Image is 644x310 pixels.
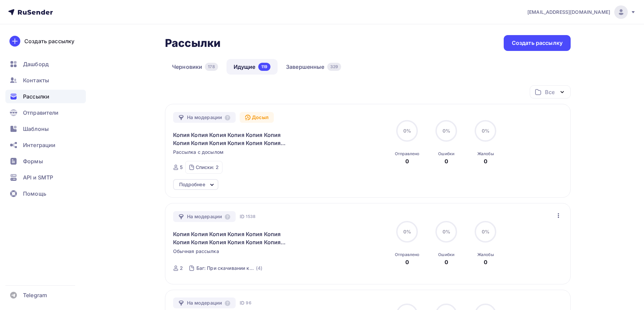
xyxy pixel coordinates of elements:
[196,265,255,272] div: Баг: При скачивании контактов не отображаются дефолтные значения (телефон, имя)
[246,300,251,306] span: 96
[23,92,49,101] span: Рассылки
[226,59,278,75] a: Идущие119
[438,252,454,257] div: Ошибки
[5,57,86,71] a: Дашборд
[23,60,49,68] span: Дашборд
[5,122,86,136] a: Шаблоны
[173,230,289,246] a: Копия Копия Копия Копия Копия Копия Копия Копия Копия Копия Копия Копия Копия Копия Копия 12412
[482,229,490,234] span: 0%
[240,300,244,306] span: ID
[395,252,419,257] div: Отправлено
[279,59,348,75] a: Завершенные329
[23,125,49,133] span: Шаблоны
[5,106,86,119] a: Отправители
[165,36,220,50] h2: Рассылки
[443,128,450,134] span: 0%
[530,85,571,98] button: Все
[23,157,43,165] span: Формы
[527,5,636,19] a: [EMAIL_ADDRESS][DOMAIN_NAME]
[165,59,225,75] a: Черновики178
[240,213,244,220] span: ID
[405,258,409,266] div: 0
[23,109,59,117] span: Отправители
[173,112,236,123] div: На модерации
[23,190,46,198] span: Помощь
[512,39,563,47] div: Создать рассылку
[24,37,74,45] div: Создать рассылку
[23,141,55,149] span: Интеграции
[173,149,224,156] span: Рассылка с досылом
[403,128,411,134] span: 0%
[5,154,86,168] a: Формы
[527,9,610,16] span: [EMAIL_ADDRESS][DOMAIN_NAME]
[477,252,494,257] div: Жалобы
[180,265,183,272] div: 2
[173,248,219,255] span: Обычная рассылка
[179,180,205,189] div: Подробнее
[23,76,49,84] span: Контакты
[443,229,450,234] span: 0%
[327,63,341,71] div: 329
[173,298,236,308] div: На модерации
[196,164,219,171] div: Списки: 2
[205,63,218,71] div: 178
[23,173,53,181] span: API и SMTP
[256,265,262,272] div: (4)
[258,63,270,71] div: 119
[173,131,289,147] span: Копия Копия Копия Копия Копия Копия Копия Копия Копия Копия Копия Копия Копия Копия Копия 12412
[438,151,454,157] div: Ошибки
[403,229,411,234] span: 0%
[23,291,47,299] span: Telegram
[196,263,263,274] a: Баг: При скачивании контактов не отображаются дефолтные значения (телефон, имя) (4)
[173,211,236,222] div: На модерации
[484,157,487,165] div: 0
[246,213,256,220] span: 1538
[482,128,490,134] span: 0%
[445,258,448,266] div: 0
[180,164,183,171] div: 5
[477,151,494,157] div: Жалобы
[545,88,554,96] div: Все
[484,258,487,266] div: 0
[5,90,86,103] a: Рассылки
[405,157,409,165] div: 0
[395,151,419,157] div: Отправлено
[445,157,448,165] div: 0
[240,112,274,123] div: Досыл
[5,74,86,87] a: Контакты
